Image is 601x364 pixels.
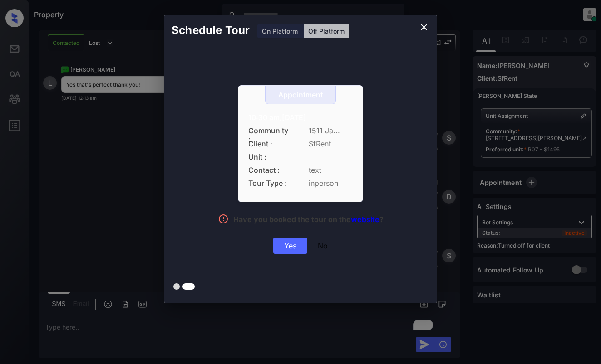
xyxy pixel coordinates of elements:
span: Client : [248,140,289,148]
div: Yes [273,238,307,254]
span: Contact : [248,166,289,175]
span: Community : [248,126,289,135]
button: close [415,18,433,36]
div: No [318,241,328,250]
span: SfRent [309,140,353,148]
div: Appointment [266,91,335,99]
span: Unit : [248,153,289,161]
div: Have you booked the tour on the ? [233,215,384,226]
span: text [309,166,353,175]
a: website [351,215,379,224]
h2: Schedule Tour [164,15,257,46]
span: Tour Type : [248,179,289,188]
div: 10:30 am,[DATE] [248,113,353,122]
span: inperson [309,179,353,188]
span: 1511 Ja... [309,126,353,135]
